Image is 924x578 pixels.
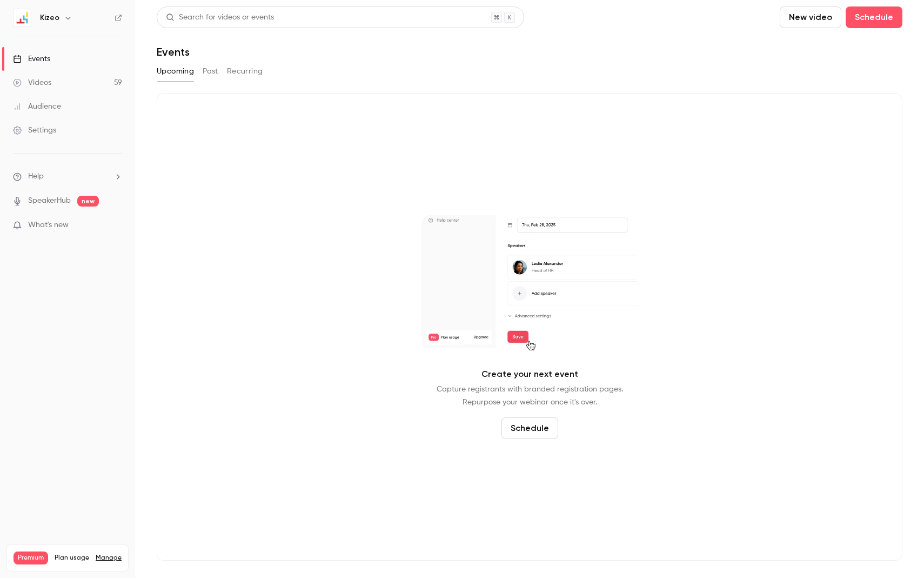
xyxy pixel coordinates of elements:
span: Help [28,171,44,182]
div: Audience [13,101,61,112]
span: Plan usage [55,554,89,562]
div: Settings [13,125,56,136]
span: Premium [14,552,48,564]
img: Kizeo [14,9,31,26]
button: Upcoming [157,63,194,80]
a: SpeakerHub [28,195,71,207]
button: Schedule [501,417,558,439]
button: Recurring [227,63,263,80]
h1: Events [157,45,190,58]
button: Schedule [846,6,902,28]
div: Search for videos or events [166,12,274,23]
li: help-dropdown-opener [13,171,122,182]
h6: Kizeo [40,12,59,23]
button: Past [203,63,218,80]
span: new [77,196,99,207]
a: Manage [96,554,122,562]
div: Events [13,54,50,64]
iframe: Noticeable Trigger [109,221,122,230]
span: What's new [28,220,69,231]
div: Videos [13,77,51,88]
p: Create your next event [481,368,578,381]
p: Capture registrants with branded registration pages. Repurpose your webinar once it's over. [437,383,623,409]
button: New video [780,6,841,28]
